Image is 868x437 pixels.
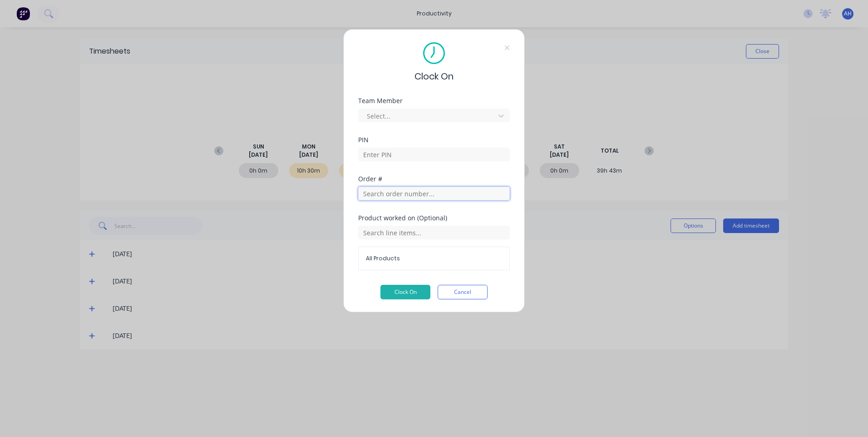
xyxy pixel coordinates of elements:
button: Cancel [438,285,488,299]
div: PIN [358,137,510,143]
div: Team Member [358,98,510,104]
input: Enter PIN [358,148,510,161]
div: Order # [358,176,510,182]
span: All Products [366,254,502,263]
div: Product worked on (Optional) [358,215,510,221]
button: Clock On [380,285,430,299]
input: Search line items... [358,226,510,239]
input: Search order number... [358,187,510,200]
span: Clock On [414,70,454,83]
